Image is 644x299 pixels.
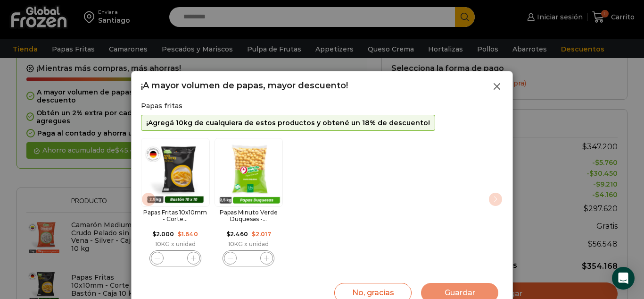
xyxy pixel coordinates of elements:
[178,231,182,238] span: $
[152,231,156,238] span: $
[146,119,430,127] p: ¡Agregá 10kg de cualquiera de estos productos y obtené un 18% de descuento!
[169,252,182,265] input: Product quantity
[252,231,271,238] bdi: 2.017
[215,209,283,223] h2: Papas Minuto Verde Duquesas -...
[152,231,174,238] bdi: 2.000
[141,209,210,223] h2: Papas Fritas 10x10mm - Corte...
[242,252,255,265] input: Product quantity
[141,102,503,110] h2: Papas fritas
[215,241,283,248] div: 10KG x unidad
[141,241,210,248] div: 10KG x unidad
[141,136,210,269] div: 1 / 2
[141,81,348,91] h2: ¡A mayor volumen de papas, mayor descuento!
[226,231,230,238] span: $
[226,231,248,238] bdi: 2.460
[612,267,635,290] div: Open Intercom Messenger
[215,136,283,269] div: 2 / 2
[252,231,256,238] span: $
[178,231,198,238] bdi: 1.640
